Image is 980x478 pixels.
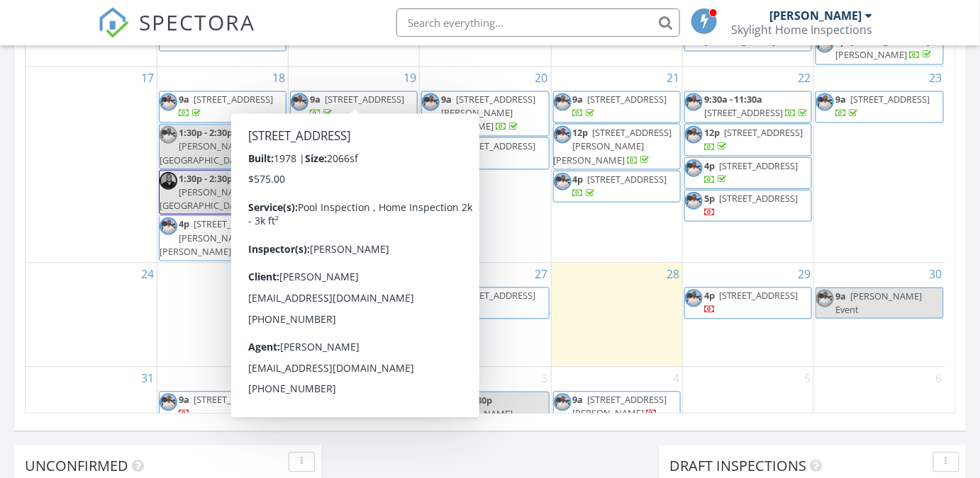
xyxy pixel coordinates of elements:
[573,93,667,119] a: 9a [STREET_ADDRESS]
[835,289,846,302] span: 9a
[704,125,803,152] a: 12p [STREET_ADDRESS]
[310,159,409,185] a: 12p [STREET_ADDRESS][PERSON_NAME]
[441,93,452,106] span: 9a
[269,263,288,285] a: Go to August 25, 2025
[422,93,535,132] span: [STREET_ADDRESS][PERSON_NAME][PERSON_NAME]
[835,35,934,61] a: 4p [STREET_ADDRESS][PERSON_NAME]
[441,393,492,406] span: 12p - 12:30p
[396,8,680,37] input: Search everything...
[179,393,189,406] span: 9a
[157,66,288,262] td: Go to August 18, 2025
[159,91,286,123] a: 9a [STREET_ADDRESS]
[441,289,535,315] a: 9a [STREET_ADDRESS]
[539,367,551,389] a: Go to September 3, 2025
[290,157,418,188] a: 12p [STREET_ADDRESS][PERSON_NAME]
[159,391,286,423] a: 9a [STREET_ADDRESS]
[289,66,420,262] td: Go to August 19, 2025
[553,91,681,123] a: 9a [STREET_ADDRESS]
[719,159,798,171] span: [STREET_ADDRESS]
[421,287,549,319] a: 9a [STREET_ADDRESS]
[835,289,922,315] span: [PERSON_NAME] Event
[310,321,338,334] span: 12:30p
[684,91,812,123] a: 9:30a - 11:30a [STREET_ADDRESS]
[704,93,811,119] a: 9:30a - 11:30a [STREET_ADDRESS]
[290,91,418,123] a: 9a [STREET_ADDRESS]
[795,67,813,89] a: Go to August 22, 2025
[684,287,812,319] a: 4p [STREET_ADDRESS]
[573,172,667,198] a: 4p [STREET_ADDRESS]
[554,172,572,190] img: screenshot_1.jpg
[704,191,715,204] span: 5p
[276,367,288,389] a: Go to September 1, 2025
[401,263,419,285] a: Go to August 26, 2025
[933,367,945,389] a: Go to September 6, 2025
[290,319,418,365] a: 12:30p [STREET_ADDRESS][PERSON_NAME]
[291,321,389,361] a: 12:30p [STREET_ADDRESS][PERSON_NAME]
[310,289,404,315] a: 9a [STREET_ADDRESS]
[159,215,286,261] a: 4p [STREET_ADDRESS][PERSON_NAME][PERSON_NAME]
[551,262,682,366] td: Go to August 28, 2025
[554,125,572,143] img: screenshot_1.jpg
[704,125,720,138] span: 12p
[553,123,681,169] a: 12p [STREET_ADDRESS][PERSON_NAME][PERSON_NAME]
[179,93,273,119] a: 9a [STREET_ADDRESS]
[26,66,157,262] td: Go to August 17, 2025
[139,7,255,37] span: SPECTORA
[291,159,308,176] img: screenshot_1.jpg
[456,289,535,302] span: [STREET_ADDRESS]
[291,93,308,110] img: screenshot_1.jpg
[573,93,584,106] span: 9a
[157,262,288,366] td: Go to August 25, 2025
[684,157,812,188] a: 4p [STREET_ADDRESS]
[138,263,157,285] a: Go to August 24, 2025
[289,262,420,366] td: Go to August 26, 2025
[554,93,572,110] img: screenshot_1.jpg
[179,393,273,419] a: 9a [STREET_ADDRESS]
[835,35,846,47] span: 4p
[573,393,584,406] span: 9a
[684,189,812,221] a: 5p [STREET_ADDRESS]
[719,289,798,302] span: [STREET_ADDRESS]
[551,66,682,262] td: Go to August 21, 2025
[770,8,862,23] div: [PERSON_NAME]
[685,93,703,110] img: screenshot_1.jpg
[835,93,930,119] a: 9a [STREET_ADDRESS]
[835,93,846,106] span: 9a
[814,262,945,366] td: Go to August 30, 2025
[422,289,440,307] img: screenshot_1.jpg
[194,393,273,406] span: [STREET_ADDRESS]
[927,263,945,285] a: Go to August 30, 2025
[704,93,763,106] span: 9:30a - 11:30a
[310,125,417,152] a: 9:30a [STREET_ADDRESS]
[732,23,873,37] div: Skylight Home Inspections
[684,123,812,155] a: 12p [STREET_ADDRESS]
[685,125,703,143] img: screenshot_1.jpg
[422,406,513,433] span: [PERSON_NAME] Training Class
[422,139,440,157] img: screenshot_1.jpg
[533,67,551,89] a: Go to August 20, 2025
[704,289,798,315] a: 4p [STREET_ADDRESS]
[310,191,321,204] span: 4p
[291,191,308,209] img: screenshot_1.jpg
[160,125,177,143] img: screenshot_1.jpg
[573,125,589,138] span: 12p
[325,93,404,106] span: [STREET_ADDRESS]
[815,91,944,123] a: 9a [STREET_ADDRESS]
[291,321,308,339] img: screenshot_1.jpg
[338,125,417,138] span: [STREET_ADDRESS]
[422,393,440,411] img: screenshot_1.jpg
[98,19,255,49] a: SPECTORA
[160,217,177,234] img: screenshot_1.jpg
[290,287,418,319] a: 9a [STREET_ADDRESS]
[573,393,667,419] a: 9a [STREET_ADDRESS][PERSON_NAME]
[290,123,418,155] a: 9:30a [STREET_ADDRESS]
[269,67,288,89] a: Go to August 18, 2025
[420,262,551,366] td: Go to August 27, 2025
[325,289,404,302] span: [STREET_ADDRESS]
[290,189,418,221] a: 4p [STREET_ADDRESS][PERSON_NAME]
[554,125,672,165] span: [STREET_ADDRESS][PERSON_NAME][PERSON_NAME]
[669,456,806,475] span: Draft Inspections
[179,125,233,138] span: 1:30p - 2:30p
[179,171,233,184] span: 1:30p - 2:30p
[160,217,273,256] span: [STREET_ADDRESS][PERSON_NAME][PERSON_NAME]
